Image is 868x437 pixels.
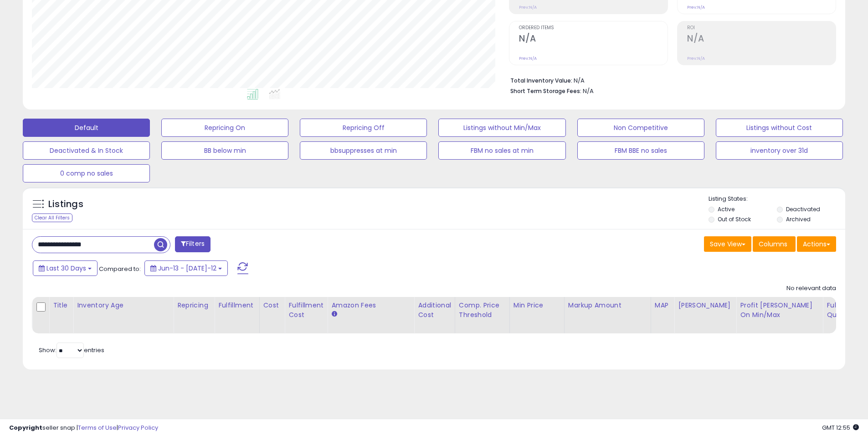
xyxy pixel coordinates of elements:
button: Repricing Off [300,119,427,137]
button: inventory over 31d [716,141,843,160]
div: Amazon Fees [331,301,410,310]
div: Cost [263,301,281,310]
span: Last 30 Days [46,264,86,273]
button: Columns [753,236,796,252]
div: Repricing [177,301,211,310]
button: Non Competitive [577,119,704,137]
button: BB below min [161,141,288,160]
span: Columns [759,239,787,249]
h2: N/A [519,33,668,46]
h2: N/A [687,33,836,46]
div: MAP [655,301,670,310]
label: Archived [786,215,811,223]
div: Fulfillable Quantity [827,301,858,320]
small: Prev: N/A [519,56,537,61]
label: Out of Stock [718,215,751,223]
b: Short Term Storage Fees: [510,87,581,95]
div: Additional Cost [418,301,451,320]
button: bbsuppresses at min [300,141,427,160]
div: Profit [PERSON_NAME] on Min/Max [740,301,819,320]
div: Title [53,301,69,310]
div: Markup Amount [568,301,647,310]
span: N/A [583,87,594,95]
span: ROI [687,26,836,31]
li: N/A [510,74,829,85]
span: Jun-13 - [DATE]-12 [158,264,216,273]
button: Listings without Cost [716,119,843,137]
div: Min Price [514,301,560,310]
button: Default [23,119,150,137]
button: Listings without Min/Max [438,119,565,137]
button: 0 comp no sales [23,164,150,182]
div: Clear All Filters [32,213,72,222]
span: Ordered Items [519,26,668,31]
button: Repricing On [161,119,288,137]
div: [PERSON_NAME] [678,301,732,310]
span: Show: entries [39,346,104,354]
button: Jun-13 - [DATE]-12 [144,260,228,276]
small: Amazon Fees. [331,310,337,318]
div: Fulfillment [218,301,255,310]
button: Filters [175,236,211,252]
button: Actions [797,236,836,252]
small: Prev: N/A [687,56,705,61]
label: Deactivated [786,205,820,213]
div: Fulfillment Cost [288,301,324,320]
p: Listing States: [709,195,845,203]
div: Inventory Age [77,301,169,310]
div: Comp. Price Threshold [459,301,506,320]
button: Save View [704,236,751,252]
button: FBM BBE no sales [577,141,704,160]
th: The percentage added to the cost of goods (COGS) that forms the calculator for Min & Max prices. [736,297,823,333]
div: No relevant data [786,284,836,293]
h5: Listings [48,198,83,211]
button: Last 30 Days [33,260,98,276]
small: Prev: N/A [687,5,705,10]
small: Prev: N/A [519,5,537,10]
button: FBM no sales at min [438,141,565,160]
b: Total Inventory Value: [510,77,572,84]
span: Compared to: [99,265,141,273]
button: Deactivated & In Stock [23,141,150,160]
label: Active [718,205,734,213]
